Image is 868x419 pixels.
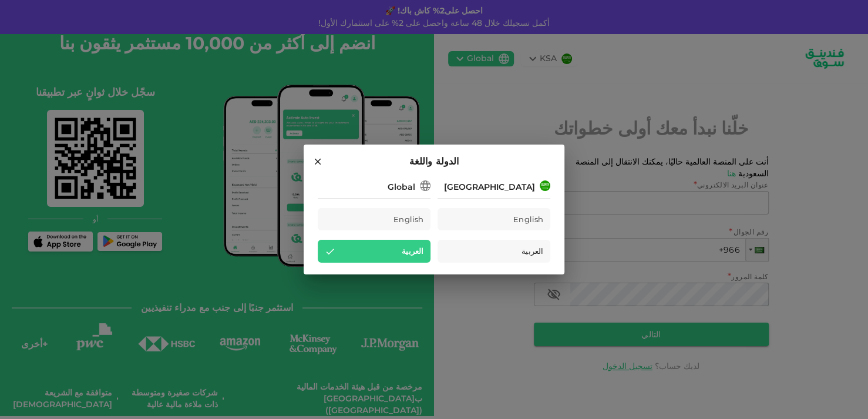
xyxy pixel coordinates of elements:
div: Global [388,181,415,193]
span: العربية [402,244,423,258]
span: العربية [522,244,543,258]
div: [GEOGRAPHIC_DATA] [444,181,535,193]
span: الدولة واللغة [409,154,459,169]
span: English [513,213,543,226]
span: English [393,213,423,226]
img: flag-sa.b9a346574cdc8950dd34b50780441f57.svg [540,180,550,191]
